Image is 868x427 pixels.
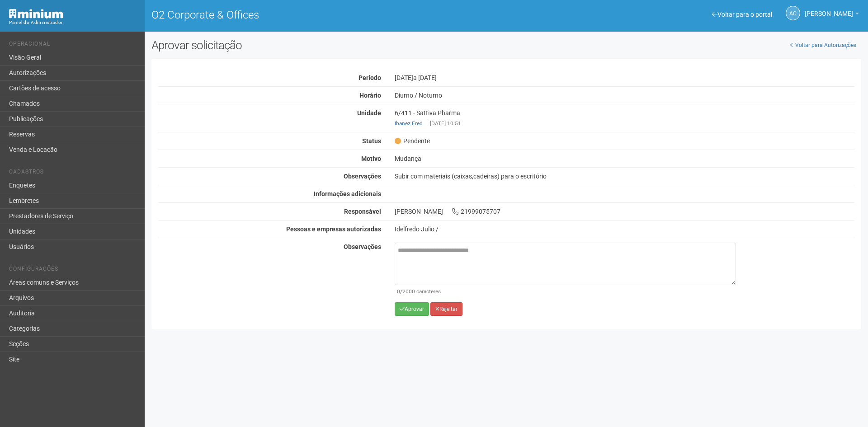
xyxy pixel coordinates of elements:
[9,169,138,178] li: Cadastros
[430,302,462,316] button: Rejeitar
[413,74,437,81] span: a [DATE]
[395,302,429,316] button: Aprovar
[388,207,861,216] div: [PERSON_NAME] 21999075707
[357,109,381,117] strong: Unidade
[362,137,381,145] strong: Status
[395,137,430,145] span: Pendente
[805,11,859,19] a: [PERSON_NAME]
[426,120,428,127] span: |
[388,74,861,82] div: [DATE]
[397,288,400,295] span: 0
[785,38,861,52] a: Voltar para Autorizações
[359,92,381,99] strong: Horário
[344,173,381,180] strong: Observações
[344,208,381,215] strong: Responsável
[397,287,734,296] div: /2000 caracteres
[151,38,500,52] h2: Aprovar solicitação
[286,225,381,233] strong: Pessoas e empresas autorizadas
[9,9,63,19] img: Minium
[388,172,861,180] div: Subir com materiais (caixas,cadeiras) para o escritório
[395,225,854,233] div: Idelfredo Julio /
[9,41,138,50] li: Operacional
[344,243,381,250] strong: Observações
[9,19,138,27] div: Painel do Administrador
[805,1,853,17] span: Ana Carla de Carvalho Silva
[9,266,138,275] li: Configurações
[395,120,423,127] a: Ibanez Fred
[314,190,381,197] strong: Informações adicionais
[388,91,861,99] div: Diurno / Noturno
[151,9,500,21] h1: O2 Corporate & Offices
[786,6,800,20] a: AC
[388,109,861,127] div: 6/411 - Sattiva Pharma
[361,155,381,162] strong: Motivo
[395,119,854,127] div: [DATE] 10:51
[388,155,861,163] div: Mudança
[359,74,381,81] strong: Período
[712,11,772,18] a: Voltar para o portal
